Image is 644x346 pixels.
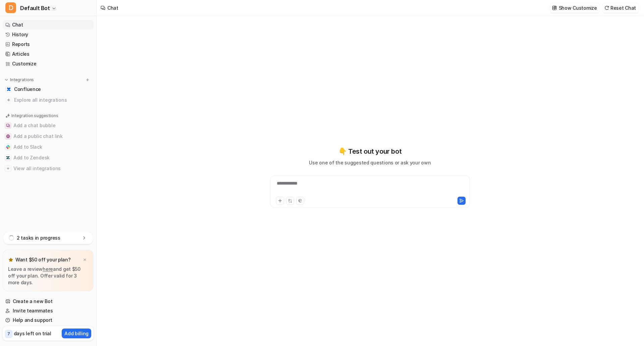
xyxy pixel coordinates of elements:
a: Invite teammates [3,306,94,315]
img: Add a chat bubble [6,123,10,128]
a: Chat [3,20,94,30]
a: Explore all integrations [3,95,94,105]
p: Add billing [64,330,89,337]
p: 👇 Test out your bot [338,146,401,156]
img: reset [604,5,609,10]
img: star [8,257,13,262]
button: Add a chat bubbleAdd a chat bubble [3,120,94,131]
p: 7 [7,331,10,337]
img: customize [552,5,557,10]
p: days left on trial [14,330,51,337]
div: Chat [107,4,118,11]
img: menu_add.svg [85,78,90,82]
img: expand menu [4,78,9,82]
span: D [5,2,16,13]
img: Add a public chat link [6,134,10,138]
button: Add to SlackAdd to Slack [3,142,94,152]
p: Want $50 off your plan? [15,256,71,263]
img: x [83,258,87,262]
p: Integration suggestions [11,113,58,119]
span: Explore all integrations [14,95,91,105]
p: 2 tasks in progress [17,235,60,241]
a: Articles [3,49,94,59]
span: Default Bot [20,3,50,13]
span: Confluence [14,86,41,93]
a: Help and support [3,315,94,325]
button: Show Customize [550,3,600,13]
button: View all integrationsView all integrations [3,163,94,174]
a: here [43,266,53,272]
a: History [3,30,94,39]
button: Integrations [3,77,36,83]
button: Add a public chat linkAdd a public chat link [3,131,94,142]
a: Customize [3,59,94,68]
img: View all integrations [6,166,10,170]
img: Confluence [7,87,11,91]
button: Add billing [62,329,91,338]
p: Show Customize [559,4,597,11]
button: Add to ZendeskAdd to Zendesk [3,152,94,163]
p: Leave a review and get $50 off your plan. Offer valid for 3 more days. [8,266,88,286]
p: Integrations [10,77,34,83]
a: Create a new Bot [3,297,94,306]
a: ConfluenceConfluence [3,85,94,94]
p: Use one of the suggested questions or ask your own [309,159,431,166]
button: Reset Chat [602,3,639,13]
a: Reports [3,40,94,49]
img: explore all integrations [5,97,12,103]
img: Add to Zendesk [6,156,10,160]
img: Add to Slack [6,145,10,149]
